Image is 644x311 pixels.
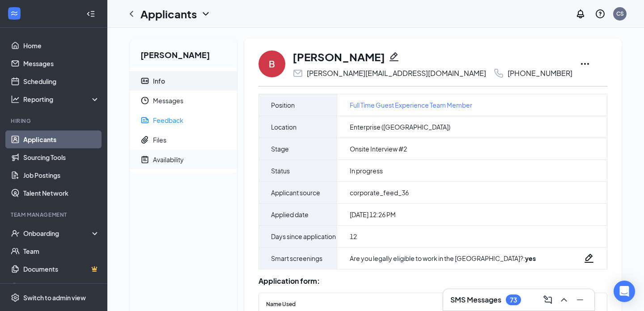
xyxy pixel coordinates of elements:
svg: Clock [140,96,149,105]
a: Messages [23,55,100,72]
div: Onboarding [23,229,92,238]
svg: Pencil [584,253,594,264]
span: In progress [350,166,383,175]
div: Availability [153,155,184,164]
a: Home [23,37,100,55]
span: Applicant source [271,187,320,198]
svg: Report [140,116,149,125]
svg: ChevronLeft [126,8,137,19]
button: Minimize [573,293,587,307]
a: Full Time Guest Experience Team Member [350,100,472,110]
svg: QuestionInfo [595,8,606,19]
button: ChevronUp [557,293,571,307]
svg: Pencil [389,51,399,62]
div: Feedback [153,116,183,125]
span: Enterprise ([GEOGRAPHIC_DATA]) [350,122,450,131]
span: Location [271,122,297,132]
a: DocumentsCrown [23,260,100,278]
span: [DATE] 12:26 PM [350,210,396,219]
a: ContactCardInfo [130,71,237,91]
div: [PHONE_NUMBER] [508,69,572,78]
a: PaperclipFiles [130,130,237,150]
div: Switch to admin view [23,293,86,302]
span: Status [271,165,290,176]
span: Position [271,100,295,110]
a: SurveysCrown [23,278,100,296]
div: 73 [510,296,517,304]
span: Name Used [266,300,296,309]
svg: Ellipses [580,59,590,69]
div: Open Intercom Messenger [614,281,635,302]
div: [PERSON_NAME][EMAIL_ADDRESS][DOMAIN_NAME] [307,69,486,78]
svg: Paperclip [140,135,149,144]
span: Stage [271,143,289,154]
svg: NoteActive [140,155,149,164]
div: Info [153,76,165,85]
div: Team Management [11,211,98,219]
div: CS [616,10,624,17]
button: ComposeMessage [541,293,555,307]
strong: yes [525,254,536,262]
span: Days since application [271,231,336,242]
a: ReportFeedback [130,110,237,130]
div: Files [153,135,166,144]
h1: Applicants [140,6,197,21]
svg: Notifications [575,8,586,19]
svg: Email [292,68,303,79]
svg: Settings [11,293,20,302]
a: NoteActiveAvailability [130,150,237,169]
span: Onsite Interview #2 [350,144,407,153]
a: Job Postings [23,166,100,184]
h1: [PERSON_NAME] [292,49,385,64]
span: Messages [153,91,230,110]
svg: ContactCard [140,76,149,85]
a: Applicants [23,130,100,148]
svg: Phone [493,68,504,79]
span: 12 [350,232,357,241]
svg: WorkstreamLogo [10,9,19,18]
span: Smart screenings [271,253,322,264]
div: B [269,58,275,70]
svg: Collapse [86,9,95,18]
div: Are you legally eligible to work in the [GEOGRAPHIC_DATA]? : [350,254,536,263]
a: Sourcing Tools [23,148,100,166]
svg: ChevronDown [200,8,211,19]
a: Scheduling [23,72,100,90]
h3: SMS Messages [450,295,501,305]
div: Reporting [23,95,100,104]
svg: ComposeMessage [542,294,553,305]
svg: ChevronUp [559,294,569,305]
a: ClockMessages [130,91,237,110]
span: Applied date [271,209,309,220]
svg: Analysis [11,95,20,104]
svg: Minimize [575,294,585,305]
svg: UserCheck [11,229,20,238]
div: Hiring [11,117,98,125]
a: Team [23,242,100,260]
h2: [PERSON_NAME] [130,38,237,67]
div: Application form: [258,277,607,286]
a: Talent Network [23,184,100,202]
span: corporate_feed_36 [350,188,409,197]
